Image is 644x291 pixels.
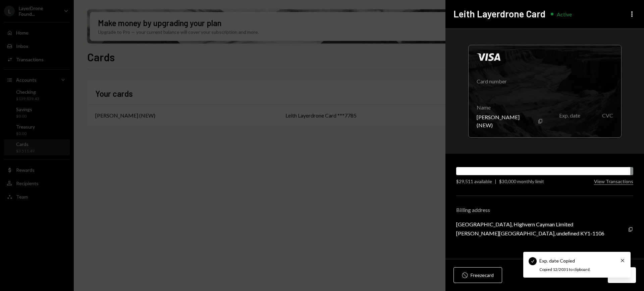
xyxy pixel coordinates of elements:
div: $30,000 monthly limit [499,178,544,185]
div: Copied 12/2031 to clipboard. [539,267,610,273]
div: | [495,178,496,185]
button: Freezecard [453,267,502,283]
div: [PERSON_NAME][GEOGRAPHIC_DATA], undefined KY1-1106 [456,230,604,236]
div: [GEOGRAPHIC_DATA], Highvern Cayman Limited [456,221,604,227]
div: Click to hide [468,45,622,138]
div: Active [557,11,572,17]
div: Billing address [456,207,633,213]
div: Exp. date Copied [539,257,575,264]
div: $29,511 available [456,178,492,185]
button: View Transactions [594,178,633,185]
h2: Leith Layerdrone Card [453,7,545,20]
div: Freeze card [471,272,494,279]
